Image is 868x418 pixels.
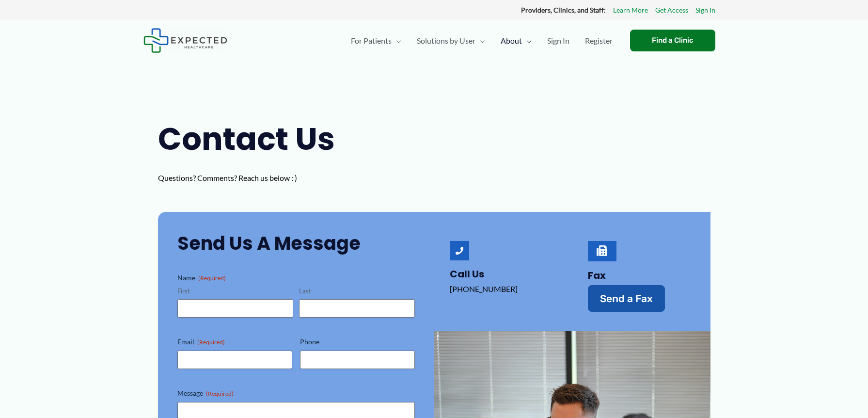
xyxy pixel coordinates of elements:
[522,24,532,58] span: Menu Toggle
[177,273,226,283] legend: Name
[547,24,569,58] span: Sign In
[300,337,415,347] label: Phone
[299,287,415,296] label: Last
[600,293,653,304] span: Send a Fax
[206,390,234,397] span: (Required)
[392,24,401,58] span: Menu Toggle
[588,270,691,281] h4: Fax
[409,24,493,58] a: Solutions by UserMenu Toggle
[450,267,484,281] a: Call Us
[158,171,357,185] p: Questions? Comments? Reach us below : )
[417,24,475,58] span: Solutions by User
[450,241,469,260] a: Call Us
[475,24,485,58] span: Menu Toggle
[577,24,620,58] a: Register
[177,337,292,347] label: Email
[158,117,357,161] h1: Contact Us
[501,24,522,58] span: About
[539,24,577,58] a: Sign In
[351,24,392,58] span: For Patients
[143,28,227,53] img: Expected Healthcare Logo - side, dark font, small
[613,4,648,16] a: Learn More
[588,285,665,312] a: Send a Fax
[655,4,688,16] a: Get Access
[177,231,415,255] h2: Send Us a Message
[450,282,553,296] p: [PHONE_NUMBER]‬‬
[198,274,226,282] span: (Required)
[177,287,293,296] label: First
[197,338,225,346] span: (Required)
[343,24,409,58] a: For PatientsMenu Toggle
[521,6,606,14] strong: Providers, Clinics, and Staff:
[585,24,613,58] span: Register
[630,30,715,51] a: Find a Clinic
[343,24,620,58] nav: Primary Site Navigation
[695,4,715,16] a: Sign In
[493,24,539,58] a: AboutMenu Toggle
[177,388,415,398] label: Message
